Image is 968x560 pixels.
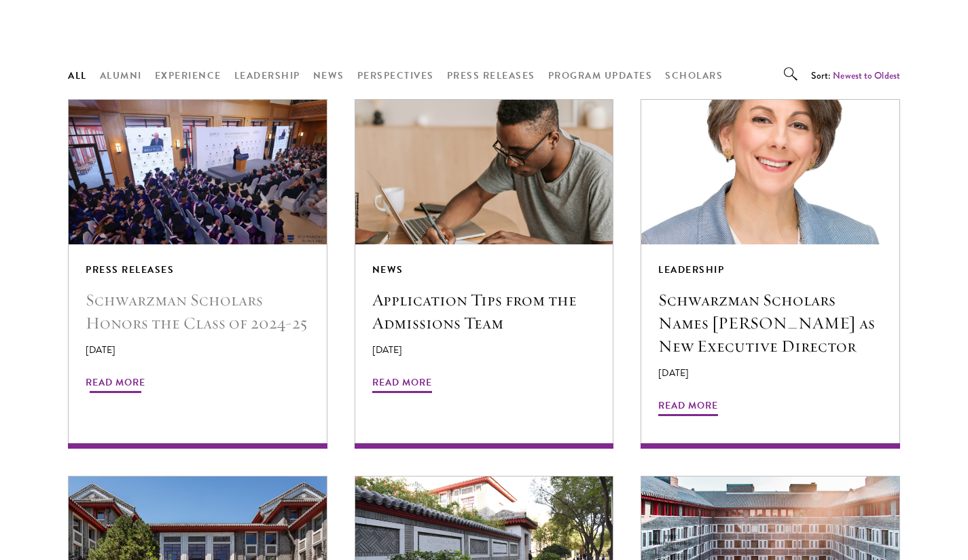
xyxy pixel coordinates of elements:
[357,67,434,84] button: Perspectives
[833,69,900,83] button: Newest to Oldest
[658,397,718,418] span: Read More
[658,366,882,380] p: [DATE]
[658,288,882,358] h5: Schwarzman Scholars Names [PERSON_NAME] as New Executive Director
[69,100,327,449] a: Press Releases Schwarzman Scholars Honors the Class of 2024-25 [DATE] Read More
[313,67,344,84] button: News
[372,343,596,357] p: [DATE]
[811,69,831,82] span: Sort:
[665,67,723,84] button: Scholars
[68,67,87,84] button: All
[155,67,221,84] button: Experience
[447,67,535,84] button: Press Releases
[641,100,899,449] a: Leadership Schwarzman Scholars Names [PERSON_NAME] as New Executive Director [DATE] Read More
[548,67,653,84] button: Program Updates
[658,261,882,278] div: Leadership
[86,343,310,357] p: [DATE]
[86,288,310,335] h5: Schwarzman Scholars Honors the Class of 2024-25
[100,67,142,84] button: Alumni
[372,288,596,335] h5: Application Tips from the Admissions Team
[86,261,310,278] div: Press Releases
[86,374,145,395] span: Read More
[372,261,596,278] div: News
[234,67,300,84] button: Leadership
[372,374,432,395] span: Read More
[355,100,613,449] a: News Application Tips from the Admissions Team [DATE] Read More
